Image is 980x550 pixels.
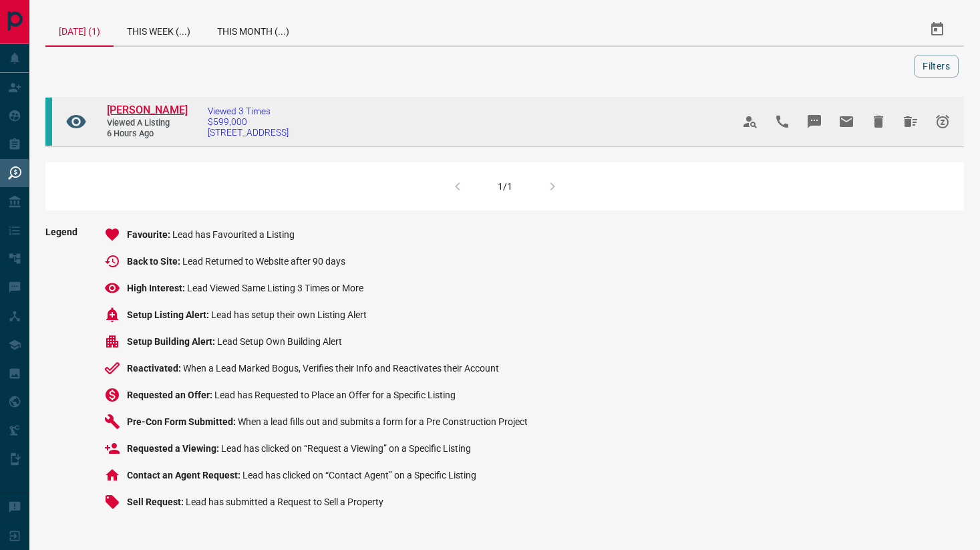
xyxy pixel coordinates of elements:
[914,55,959,78] button: Filters
[238,416,528,427] span: When a lead fills out and submits a form for a Pre Construction Project
[734,106,766,138] span: View Profile
[766,106,798,138] span: Call
[127,256,182,267] span: Back to Site
[211,309,367,320] span: Lead has setup their own Listing Alert
[208,127,289,138] span: [STREET_ADDRESS]
[204,13,303,45] div: This Month (...)
[127,497,186,507] span: Sell Request
[45,13,114,47] div: [DATE] (1)
[127,470,242,480] span: Contact an Agent Request
[107,104,187,118] a: [PERSON_NAME]
[187,283,363,293] span: Lead Viewed Same Listing 3 Times or More
[217,336,342,347] span: Lead Setup Own Building Alert
[45,227,77,521] span: Legend
[242,470,476,480] span: Lead has clicked on “Contact Agent” on a Specific Listing
[182,256,345,267] span: Lead Returned to Website after 90 days
[107,118,187,129] span: Viewed a Listing
[127,283,187,293] span: High Interest
[927,106,959,138] span: Snooze
[172,229,295,240] span: Lead has Favourited a Listing
[127,416,238,427] span: Pre-Con Form Submitted
[127,390,214,400] span: Requested an Offer
[107,128,187,140] span: 6 hours ago
[114,13,204,45] div: This Week (...)
[221,443,471,454] span: Lead has clicked on “Request a Viewing” on a Specific Listing
[183,363,499,374] span: When a Lead Marked Bogus, Verifies their Info and Reactivates their Account
[830,106,862,138] span: Email
[45,98,52,146] div: condos.ca
[208,116,289,127] span: $599,000
[208,106,289,116] span: Viewed 3 Times
[127,336,217,347] span: Setup Building Alert
[186,497,383,507] span: Lead has submitted a Request to Sell a Property
[894,106,927,138] span: Hide All from Steve Blake
[208,106,289,138] a: Viewed 3 Times$599,000[STREET_ADDRESS]
[107,104,188,116] span: [PERSON_NAME]
[127,363,183,374] span: Reactivated
[862,106,894,138] span: Hide
[214,390,456,400] span: Lead has Requested to Place an Offer for a Specific Listing
[127,309,211,320] span: Setup Listing Alert
[798,106,830,138] span: Message
[921,13,953,45] button: Select Date Range
[127,443,221,454] span: Requested a Viewing
[127,229,172,240] span: Favourite
[498,181,512,192] div: 1/1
